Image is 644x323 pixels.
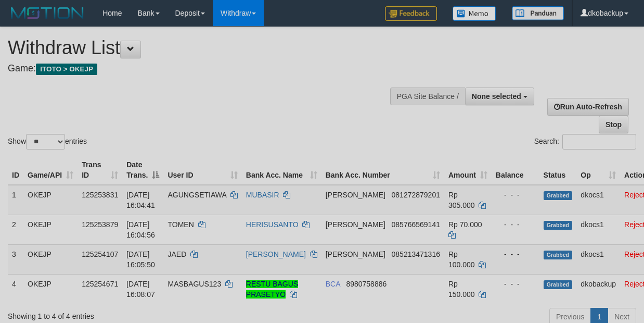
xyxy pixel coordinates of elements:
span: [PERSON_NAME] [326,250,385,258]
div: PGA Site Balance / [390,88,465,105]
a: [PERSON_NAME] [246,250,306,258]
img: Feedback.jpg [385,6,437,21]
th: Date Trans.: activate to sort column descending [122,155,163,185]
span: [PERSON_NAME] [326,220,385,229]
span: Rp 305.000 [448,191,475,209]
span: 125253831 [82,191,118,199]
td: dkocs1 [576,215,620,244]
select: Showentries [26,134,65,150]
img: MOTION_logo.png [8,5,87,21]
div: - - - [496,249,535,259]
span: Copy 081272879201 to clipboard [392,191,440,199]
td: OKEJP [23,244,78,274]
a: Stop [599,116,628,133]
th: User ID: activate to sort column ascending [163,155,241,185]
span: Copy 8980758886 to clipboard [346,280,387,288]
td: OKEJP [23,274,78,304]
a: Run Auto-Refresh [547,98,629,116]
th: Op: activate to sort column ascending [576,155,620,185]
img: Button%20Memo.svg [453,6,496,21]
td: OKEJP [23,185,78,215]
span: [DATE] 16:05:50 [126,250,155,269]
img: panduan.png [512,6,564,20]
span: TOMEN [168,220,194,229]
h1: Withdraw List [8,38,419,58]
th: ID [8,155,23,185]
td: dkocs1 [576,185,620,215]
div: - - - [496,190,535,200]
span: Grabbed [544,221,573,230]
h4: Game: [8,64,419,74]
div: Showing 1 to 4 of 4 entries [8,307,261,321]
div: - - - [496,219,535,230]
div: - - - [496,279,535,289]
td: 2 [8,215,23,244]
button: None selected [465,88,534,105]
span: Copy 085766569141 to clipboard [392,220,440,229]
span: 125254671 [82,280,118,288]
span: [DATE] 16:04:41 [126,191,155,209]
td: dkobackup [576,274,620,304]
span: ITOTO > OKEJP [36,64,97,75]
span: 125253879 [82,220,118,229]
td: dkocs1 [576,244,620,274]
td: 3 [8,244,23,274]
th: Status [539,155,577,185]
span: MASBAGUS123 [168,280,221,288]
span: Grabbed [544,191,573,200]
input: Search: [562,134,636,150]
td: 1 [8,185,23,215]
span: 125254107 [82,250,118,258]
th: Bank Acc. Number: activate to sort column ascending [321,155,444,185]
span: Copy 085213471316 to clipboard [392,250,440,258]
td: OKEJP [23,215,78,244]
th: Game/API: activate to sort column ascending [23,155,78,185]
span: BCA [326,280,340,288]
label: Search: [534,134,636,150]
span: None selected [472,92,521,101]
a: HERISUSANTO [246,220,299,229]
span: Grabbed [544,280,573,289]
th: Bank Acc. Name: activate to sort column ascending [242,155,321,185]
th: Balance [492,155,539,185]
span: Rp 70.000 [448,220,482,229]
th: Trans ID: activate to sort column ascending [78,155,122,185]
span: Grabbed [544,251,573,259]
th: Amount: activate to sort column ascending [444,155,492,185]
a: RESTU BAGUS PRASETYO [246,280,298,299]
td: 4 [8,274,23,304]
span: Rp 150.000 [448,280,475,299]
span: JAED [168,250,186,258]
span: Rp 100.000 [448,250,475,269]
a: MUBASIR [246,191,279,199]
span: AGUNGSETIAWA [168,191,226,199]
span: [DATE] 16:04:56 [126,220,155,239]
span: [DATE] 16:08:07 [126,280,155,299]
label: Show entries [8,134,87,150]
span: [PERSON_NAME] [326,191,385,199]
